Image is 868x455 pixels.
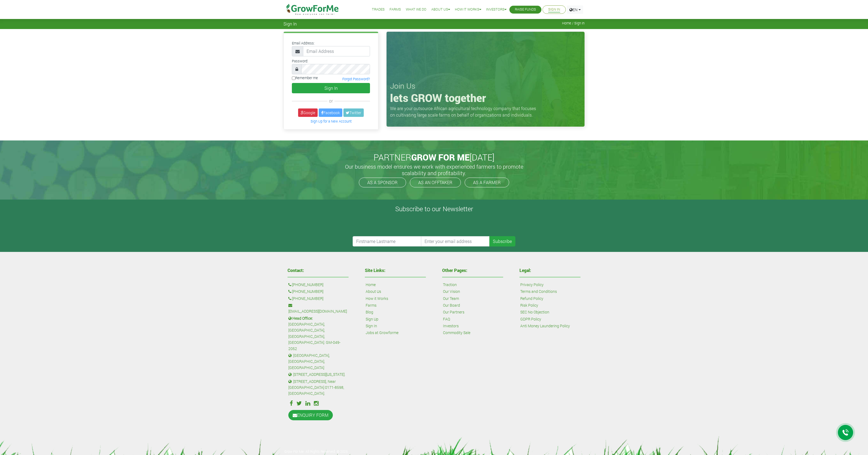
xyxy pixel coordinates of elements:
[288,302,348,315] p: :
[406,7,426,12] a: What We Do
[372,7,385,12] a: Trades
[443,330,470,336] a: Commodity Sale
[298,108,318,117] a: Google
[292,289,323,294] a: [PHONE_NUMBER]
[431,7,450,12] a: About Us
[288,282,348,288] p: :
[442,268,503,273] h4: Other Pages:
[366,323,377,329] a: Sign In
[288,315,348,352] p: : [GEOGRAPHIC_DATA], [GEOGRAPHIC_DATA], [GEOGRAPHIC_DATA], [GEOGRAPHIC_DATA]. GM-049-2052
[443,302,460,308] a: Our Board
[465,178,509,187] a: AS A FARMER
[366,289,381,294] a: About Us
[519,268,580,273] h4: Legal:
[292,83,370,93] button: Sign In
[288,289,348,294] p: :
[567,5,583,14] a: EN
[353,215,435,236] iframe: reCAPTCHA
[443,282,457,288] a: Traction
[366,309,373,315] a: Blog
[288,353,348,371] p: : [GEOGRAPHIC_DATA], [GEOGRAPHIC_DATA], [GEOGRAPHIC_DATA]
[520,289,557,294] a: Terms and Conditions
[365,268,426,273] h4: Site Links:
[288,308,347,314] a: [EMAIL_ADDRESS][DOMAIN_NAME]
[486,7,506,12] a: Investors
[489,236,515,246] button: Subscribe
[443,309,464,315] a: Our Partners
[390,81,581,91] h3: Join Us
[520,296,543,302] a: Refund Policy
[520,323,570,329] a: Anti Money Laundering Policy
[443,289,460,294] a: Our Vision
[292,76,295,80] input: Remember me
[303,46,370,56] input: Email Address
[548,7,560,12] a: Sign In
[292,41,315,46] label: Email Address:
[288,379,348,397] p: : [STREET_ADDRESS], Near [GEOGRAPHIC_DATA] 0171-8598, [GEOGRAPHIC_DATA].
[520,316,541,322] a: GDPR Policy
[353,236,422,246] input: Firstname Lastname
[520,302,538,308] a: Risk Policy
[520,309,549,315] a: SEC No Objection
[562,21,585,25] span: Home / Sign In
[411,151,470,163] span: GROW FOR ME
[283,21,297,26] span: Sign In
[443,296,459,302] a: Our Team
[366,330,398,336] a: Jobs at Growforme
[284,449,348,454] p: Grow For Me. All Rights Reserved. © 2025
[390,105,539,118] p: We are your outsource African agricultural technology company that focuses on cultivating large s...
[443,316,450,322] a: FAQ
[366,302,376,308] a: Farms
[288,371,348,377] p: : [STREET_ADDRESS][US_STATE].
[292,316,313,321] b: Head Office:
[286,152,582,162] h2: PARTNER [DATE]
[443,323,459,329] a: Investors
[311,119,352,123] a: Sign Up for a New Account
[390,91,581,104] h1: lets GROW together
[292,59,308,64] label: Password:
[359,178,406,187] a: AS A SPONSOR
[410,178,461,187] a: AS AN OFFTAKER
[339,163,529,176] h5: Our business model ensures we work with experienced farmers to promote scalability and profitabil...
[421,236,490,246] input: Enter your email address
[520,282,544,288] a: Privacy Policy
[515,7,536,12] a: Raise Funds
[292,282,323,288] a: [PHONE_NUMBER]
[7,205,861,213] h4: Subscribe to our Newsletter
[288,296,348,302] p: :
[288,410,333,420] a: ENQUIRY FORM
[366,296,388,302] a: How it Works
[366,316,378,322] a: Sign Up
[292,98,370,104] div: or
[288,268,349,273] h4: Contact:
[390,7,401,12] a: Farms
[292,296,323,302] a: [PHONE_NUMBER]
[455,7,481,12] a: How it Works
[342,77,370,81] a: Forgot Password?
[292,75,318,81] label: Remember me
[366,282,376,288] a: Home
